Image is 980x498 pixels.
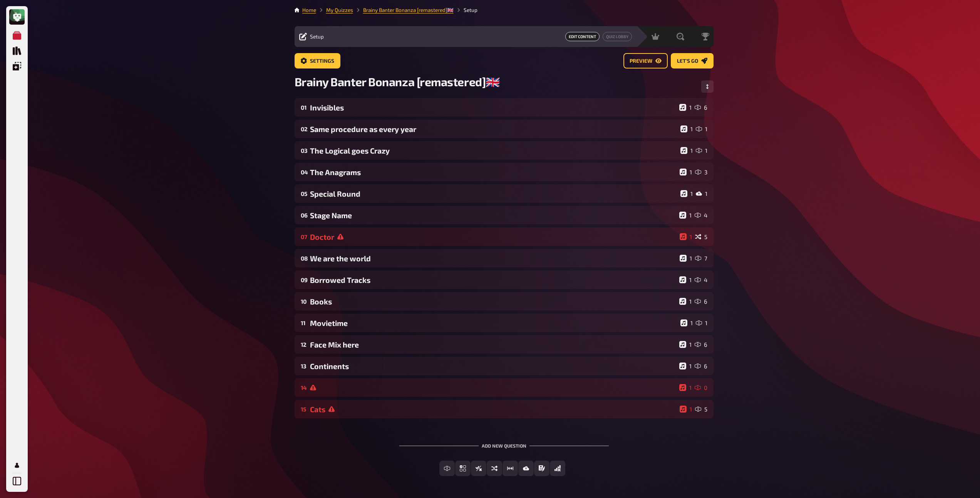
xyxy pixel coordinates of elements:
[695,276,707,283] div: 4
[680,406,692,413] div: 1
[695,255,707,262] div: 7
[679,104,692,111] div: 1
[310,168,677,177] div: The Anagrams
[310,125,677,134] div: Same procedure as every year
[679,363,692,369] div: 1
[301,104,307,111] div: 01
[310,405,677,414] div: Cats
[310,276,676,284] div: Borrowed Tracks
[680,125,693,132] div: 1
[680,190,693,197] div: 1
[9,28,25,43] a: My Quizzes
[301,384,307,391] div: 14
[301,190,307,197] div: 05
[302,6,316,14] li: Home
[696,147,707,154] div: 1
[301,255,307,262] div: 08
[301,233,307,240] div: 07
[302,7,316,13] a: Home
[677,58,698,64] span: Let's go
[316,6,353,14] li: My Quizzes
[565,32,600,41] a: Edit Content
[455,461,471,476] button: Multiple Choice
[310,103,676,112] div: Invisibles
[310,58,334,64] span: Settings
[326,7,353,13] a: My Quizzes
[301,125,307,132] div: 02
[310,319,677,328] div: Movietime
[301,276,307,283] div: 09
[487,461,502,476] button: Sorting Question
[671,53,714,69] button: Let's go
[695,104,707,111] div: 6
[301,147,307,154] div: 03
[695,233,707,240] div: 5
[301,298,307,305] div: 10
[439,461,455,476] button: Free Text Input
[680,233,692,240] div: 1
[9,458,25,473] a: Profile
[399,431,609,455] div: Add new question
[310,146,677,155] div: The Logical goes Crazy
[695,341,707,348] div: 6
[695,298,707,305] div: 6
[603,32,632,41] button: Quiz Lobby
[623,53,668,69] button: Preview
[695,212,707,219] div: 4
[695,406,707,413] div: 5
[310,189,677,198] div: Special Round
[695,384,707,391] div: 0
[301,212,307,219] div: 06
[301,406,307,413] div: 15
[310,211,676,220] div: Stage Name
[301,341,307,348] div: 12
[310,297,676,306] div: Books
[310,33,324,40] span: Setup
[9,58,25,74] a: Overlays
[679,298,692,305] div: 1
[363,7,454,13] a: Brainy Banter Bonanza [remastered]🇬🇧​
[680,147,693,154] div: 1
[310,232,677,241] div: Doctor
[310,254,677,263] div: We are the world
[679,276,692,283] div: 1
[701,80,714,93] button: Change Order
[696,125,707,132] div: 1
[295,53,340,69] button: Settings
[301,363,307,369] div: 13
[680,255,692,262] div: 1
[503,461,518,476] button: Estimation Question
[680,319,693,326] div: 1
[696,190,707,197] div: 1
[630,58,652,64] span: Preview
[301,169,307,175] div: 04
[679,212,692,219] div: 1
[518,461,534,476] button: Image Answer
[9,43,25,58] a: Quiz Library
[301,319,307,326] div: 11
[310,340,676,349] div: Face Mix here
[353,6,454,14] li: Brainy Banter Bonanza [remastered]🇬🇧​
[680,169,692,175] div: 1
[550,461,565,476] button: Offline Question
[471,461,486,476] button: True / False
[679,384,692,391] div: 1
[454,6,477,14] li: Setup
[310,362,676,371] div: Continents
[679,341,692,348] div: 1
[695,169,707,175] div: 3
[695,363,707,369] div: 6
[696,319,707,326] div: 1
[295,75,500,89] span: Brainy Banter Bonanza [remastered]🇬🇧​
[534,461,549,476] button: Prose (Long text)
